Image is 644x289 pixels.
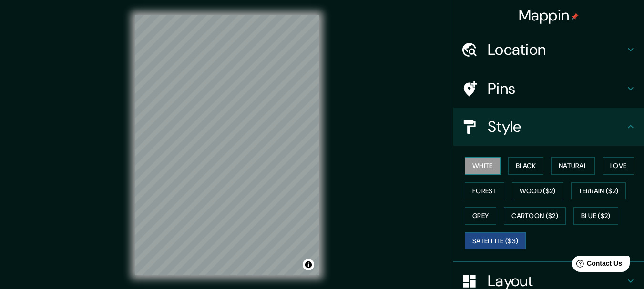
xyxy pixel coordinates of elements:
[573,207,618,225] button: Blue ($2)
[488,117,625,136] h4: Style
[508,157,544,175] button: Black
[465,207,496,225] button: Grey
[465,182,504,200] button: Forest
[603,157,634,175] button: Love
[551,157,595,175] button: Natural
[519,6,579,25] h4: Mappin
[303,259,314,270] button: Toggle attribution
[571,182,626,200] button: Terrain ($2)
[135,15,319,275] canvas: Map
[559,252,634,279] iframe: Help widget launcher
[488,79,625,98] h4: Pins
[512,182,563,200] button: Wood ($2)
[488,40,625,59] h4: Location
[465,157,501,175] button: White
[465,232,526,250] button: Satellite ($3)
[504,207,566,225] button: Cartoon ($2)
[571,13,579,20] img: pin-icon.png
[453,108,644,146] div: Style
[453,70,644,108] div: Pins
[453,30,644,69] div: Location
